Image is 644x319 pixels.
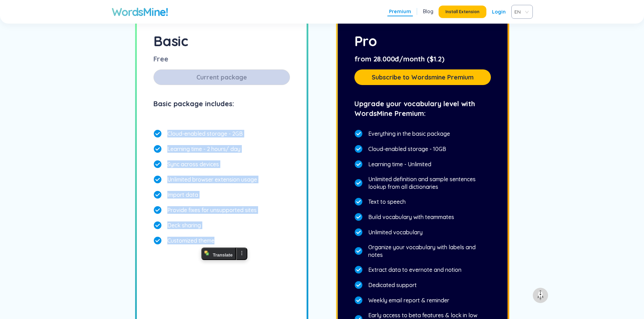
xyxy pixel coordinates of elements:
[153,234,290,247] div: Customized theme
[439,6,486,18] button: Install Extension
[153,203,290,217] div: Provide fixes for unsupported sites
[153,218,290,232] div: Deck sharing
[153,69,290,85] button: Current package
[354,293,491,307] div: Weekly email report & reminder
[492,6,506,18] a: Login
[354,195,491,209] div: Text to speech
[354,157,491,171] div: Learning time - Unlimited
[354,127,491,141] div: Everything in the basic package
[354,99,491,118] div: Upgrade your vocabulary level with WordsMine Premium:
[153,54,290,64] div: Free
[153,188,290,202] div: Import data
[354,54,491,64] div: from 28.000đ/month ($1.2)
[423,8,433,15] a: Blog
[389,8,411,15] a: Premium
[445,9,479,15] span: Install Extension
[354,278,491,292] div: Dedicated support
[354,225,491,239] div: Unlimited vocabulary
[112,5,168,19] a: WordsMine!
[354,241,491,261] div: Organize your vocabulary with labels and notes
[153,127,290,141] div: Cloud-enabled storage - 2GB
[354,69,491,85] button: Subscribe to Wordsmine Premium
[354,173,491,193] div: Unlimited definition and sample sentences lookup from all dictionaries
[372,73,474,82] span: Subscribe to Wordsmine Premium
[153,142,290,156] div: Learning time - 2 hours/ day
[535,290,546,301] img: to top
[153,173,290,186] div: Unlimited browser extension usage
[153,31,290,51] div: Basic
[354,210,491,224] div: Build vocabulary with teammates
[354,31,491,51] div: Pro
[514,7,527,17] span: EN
[354,263,491,277] div: Extract data to evernote and notion
[354,142,491,156] div: Cloud-enabled storage - 10GB
[153,99,290,118] div: Basic package includes:
[153,157,290,171] div: Sync across devices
